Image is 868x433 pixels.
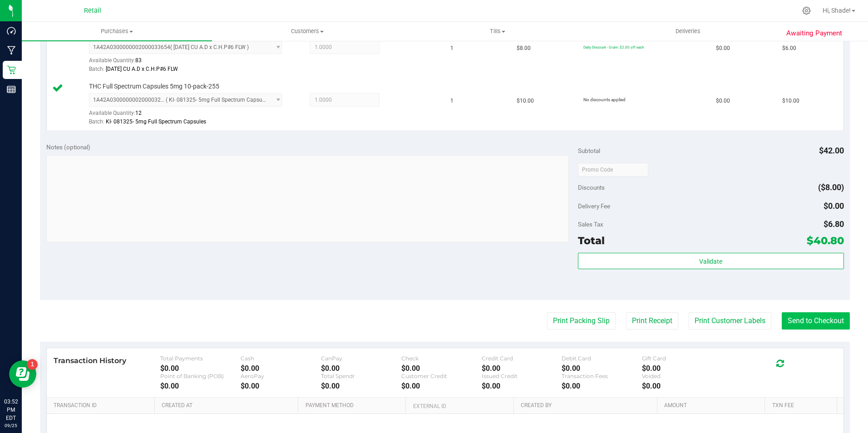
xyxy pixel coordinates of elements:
span: $42.00 [819,146,844,155]
div: Point of Banking (POB) [160,373,241,379]
div: Check [401,355,482,362]
div: Voided [642,373,722,379]
inline-svg: Reports [7,85,16,94]
div: Cash [241,355,321,362]
div: $0.00 [562,364,642,373]
span: $10.00 [782,97,799,105]
div: $0.00 [401,382,482,390]
div: $0.00 [482,364,562,373]
div: Gift Card [642,355,722,362]
button: Send to Checkout [782,312,850,330]
div: $0.00 [562,382,642,390]
th: External ID [405,398,513,414]
span: Tills [403,27,592,35]
span: $6.80 [824,219,844,229]
div: $0.00 [642,382,722,390]
div: Customer Credit [401,373,482,379]
div: Transaction Fees [562,373,642,379]
span: 12 [135,110,142,116]
span: KI- 081325- 5mg Full Spectrum Capsules [106,118,206,125]
span: $6.00 [782,44,796,53]
span: 1 [450,97,454,105]
a: Tills [403,22,593,41]
inline-svg: Retail [7,65,16,74]
span: $40.80 [807,234,844,247]
span: Notes (optional) [46,143,90,151]
span: Customers [212,27,402,35]
span: Subtotal [578,147,600,154]
span: Batch: [89,66,104,72]
div: Manage settings [801,6,812,15]
span: Deliveries [663,27,713,35]
a: Txn Fee [772,402,833,409]
iframe: Resource center [9,360,36,388]
button: Print Customer Labels [689,312,771,330]
p: 09/25 [4,422,18,429]
input: Promo Code [578,163,648,177]
button: Print Packing Slip [547,312,616,330]
div: AeroPay [241,373,321,379]
span: $8.00 [517,44,531,53]
span: 83 [135,57,142,64]
span: 1 [450,44,454,53]
div: Issued Credit [482,373,562,379]
div: $0.00 [642,364,722,373]
span: Batch: [89,118,104,125]
span: Delivery Fee [578,202,610,210]
a: Payment Method [306,402,403,409]
a: Customers [212,22,402,41]
span: Discounts [578,179,605,196]
iframe: Resource center unread badge [27,359,38,370]
a: Amount [664,402,761,409]
button: Validate [578,253,844,269]
span: $0.00 [716,44,730,53]
span: $0.00 [824,201,844,211]
a: Created At [162,402,295,409]
span: Daily Discount - Gram: $2.00 off each [583,45,644,49]
div: Debit Card [562,355,642,362]
div: Total Payments [160,355,241,362]
div: $0.00 [241,382,321,390]
div: $0.00 [321,382,401,390]
div: $0.00 [321,364,401,373]
span: Total [578,234,605,247]
span: THC Full Spectrum Capsules 5mg 10-pack-255 [89,82,219,91]
a: Purchases [22,22,212,41]
span: Hi, Shade! [823,7,851,14]
span: [DATE] CU A.D x C.H.P#6 FLW [106,66,178,72]
inline-svg: Dashboard [7,26,16,35]
span: $0.00 [716,97,730,105]
div: Credit Card [482,355,562,362]
span: Awaiting Payment [786,28,842,39]
span: Validate [699,258,722,265]
a: Deliveries [593,22,783,41]
div: Available Quantity: [89,54,292,72]
p: 03:52 PM EDT [4,398,18,422]
div: $0.00 [160,382,241,390]
a: Transaction ID [54,402,151,409]
span: Retail [84,7,101,15]
span: Purchases [22,27,212,35]
span: $10.00 [517,97,534,105]
div: CanPay [321,355,401,362]
span: Sales Tax [578,221,603,228]
div: Total Spendr [321,373,401,379]
div: $0.00 [482,382,562,390]
button: Print Receipt [626,312,678,330]
a: Created By [521,402,654,409]
inline-svg: Manufacturing [7,46,16,55]
div: $0.00 [401,364,482,373]
span: No discounts applied [583,97,626,102]
div: $0.00 [241,364,321,373]
div: Available Quantity: [89,107,292,124]
span: ($8.00) [818,182,844,192]
div: $0.00 [160,364,241,373]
